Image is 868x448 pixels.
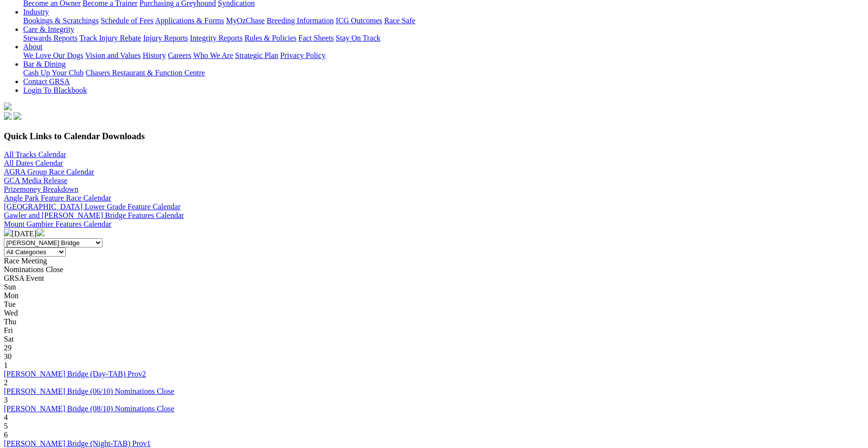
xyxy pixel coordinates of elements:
a: Contact GRSA [23,77,70,86]
a: Angle Park Feature Race Calendar [4,194,111,202]
div: Sat [4,335,864,344]
a: Industry [23,8,49,16]
a: Chasers Restaurant & Function Centre [85,69,205,77]
img: twitter.svg [14,112,21,120]
a: Schedule of Fees [100,16,153,25]
a: Careers [168,51,191,59]
a: Track Injury Rebate [79,34,141,42]
a: About [23,43,43,51]
a: Login To Blackbook [23,86,87,94]
a: [GEOGRAPHIC_DATA] Lower Grade Feature Calendar [4,202,181,211]
a: All Dates Calendar [4,159,63,167]
a: [PERSON_NAME] Bridge (Day-TAB) Prov2 [4,370,146,378]
a: Integrity Reports [190,34,242,42]
a: Fact Sheets [299,34,334,42]
a: Injury Reports [143,34,188,42]
div: Fri [4,326,864,335]
a: Mount Gambier Features Calendar [4,220,112,228]
span: 3 [4,396,8,404]
a: Privacy Policy [280,51,326,59]
div: Race Meeting [4,257,864,265]
div: About [23,51,864,60]
img: facebook.svg [4,112,12,120]
a: Rules & Policies [244,34,297,42]
a: Breeding Information [267,16,334,25]
a: Applications & Forms [155,16,224,25]
div: Sun [4,283,864,291]
a: [PERSON_NAME] Bridge (08/10) Nominations Close [4,405,174,413]
img: chevron-left-pager-white.svg [4,229,12,236]
a: [PERSON_NAME] Bridge (06/10) Nominations Close [4,387,174,395]
div: Wed [4,309,864,318]
div: Industry [23,16,864,25]
a: ICG Outcomes [336,16,382,25]
a: Stay On Track [336,34,380,42]
a: Prizemoney Breakdown [4,185,78,193]
div: [DATE] [4,229,864,238]
span: 4 [4,413,8,421]
a: GCA Media Release [4,176,68,185]
span: 6 [4,431,8,439]
a: Vision and Values [85,51,141,59]
div: Thu [4,318,864,326]
a: Bookings & Scratchings [23,16,99,25]
a: Strategic Plan [235,51,278,59]
a: Cash Up Your Club [23,69,84,77]
span: 1 [4,361,8,369]
span: 2 [4,378,8,387]
a: Care & Integrity [23,25,74,33]
img: logo-grsa-white.png [4,102,12,110]
a: AGRA Group Race Calendar [4,168,94,176]
h3: Quick Links to Calendar Downloads [4,131,864,142]
a: We Love Our Dogs [23,51,83,59]
a: MyOzChase [226,16,265,25]
span: 5 [4,422,8,430]
div: Nominations Close [4,265,864,274]
div: Tue [4,300,864,309]
a: All Tracks Calendar [4,150,66,159]
a: History [142,51,166,59]
a: Who We Are [193,51,233,59]
a: Stewards Reports [23,34,77,42]
span: 30 [4,352,12,361]
div: Mon [4,291,864,300]
a: [PERSON_NAME] Bridge (Night-TAB) Prov1 [4,439,151,448]
div: Care & Integrity [23,34,864,43]
img: chevron-right-pager-white.svg [37,229,44,236]
a: Race Safe [384,16,415,25]
div: GRSA Event [4,274,864,283]
a: Bar & Dining [23,60,66,68]
a: Gawler and [PERSON_NAME] Bridge Features Calendar [4,211,184,219]
span: 29 [4,344,12,352]
div: Bar & Dining [23,69,864,77]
